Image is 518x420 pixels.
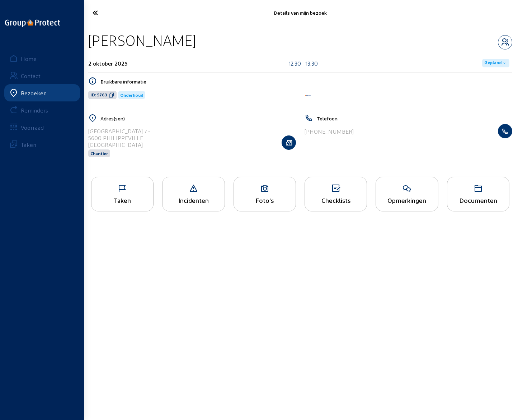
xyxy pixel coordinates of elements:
[88,134,150,141] div: 5600 PHILIPPEVILLE
[163,196,224,204] div: Incidenten
[21,107,48,114] div: Reminders
[88,60,127,67] div: 2 oktober 2025
[234,196,296,204] div: Foto's
[447,196,509,204] div: Documenten
[155,10,445,16] div: Details van mijn bezoek
[100,78,512,85] h5: Bruikbare informatie
[21,90,47,96] div: Bezoeken
[5,19,60,27] img: logo-oneline.png
[317,115,512,121] h5: Telefoon
[484,60,501,66] span: Gepland
[376,196,438,204] div: Opmerkingen
[90,151,108,156] span: Chantier
[305,128,354,135] div: [PHONE_NUMBER]
[120,92,143,97] span: Onderhoud
[4,119,80,136] a: Voorraad
[4,50,80,67] a: Home
[91,196,153,204] div: Taken
[4,136,80,153] a: Taken
[21,72,41,79] div: Contact
[4,67,80,84] a: Contact
[4,101,80,119] a: Reminders
[305,196,367,204] div: Checklists
[88,141,150,148] div: [GEOGRAPHIC_DATA]
[21,55,37,62] div: Home
[90,92,107,98] span: ID: 5763
[4,84,80,101] a: Bezoeken
[21,141,36,148] div: Taken
[88,128,150,134] div: [GEOGRAPHIC_DATA] 7 -
[100,115,296,121] h5: Adres(sen)
[88,31,196,49] div: [PERSON_NAME]
[289,60,318,67] div: 12:30 - 13:30
[21,124,44,131] div: Voorraad
[305,95,312,97] img: Aqua Protect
